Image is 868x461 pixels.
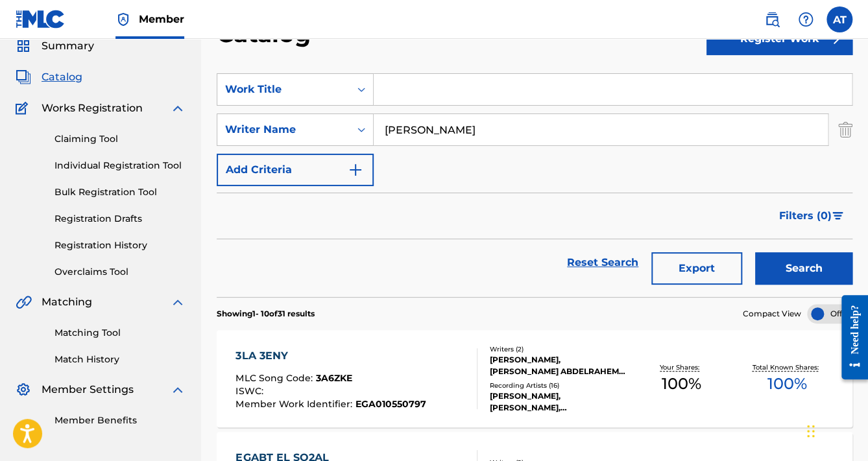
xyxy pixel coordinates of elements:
div: [PERSON_NAME], [PERSON_NAME] ABDELRAHEM [PERSON_NAME] [490,354,629,377]
form: Search Form [217,73,852,297]
span: Compact View [743,308,801,320]
img: expand [170,294,186,310]
img: Top Rightsholder [115,12,131,27]
a: Public Search [759,6,785,32]
span: Filters ( 0 ) [779,208,832,224]
span: Member [139,12,184,27]
span: 100 % [767,372,806,396]
span: Member Settings [42,382,134,397]
div: Help [793,6,819,32]
div: Drag [807,412,815,451]
div: [PERSON_NAME], [PERSON_NAME], [PERSON_NAME], [PERSON_NAME], [PERSON_NAME] [490,390,629,414]
button: Add Criteria [217,154,374,186]
img: Works Registration [16,100,32,116]
span: 100 % [662,372,701,396]
iframe: Chat Widget [803,399,868,461]
div: Writers ( 2 ) [490,344,629,354]
a: 3LA 3ENYMLC Song Code:3A6ZKEISWC:Member Work Identifier:EGA010550797Writers (2)[PERSON_NAME], [PE... [217,330,852,427]
p: Your Shares: [660,362,703,372]
div: Recording Artists ( 16 ) [490,381,629,390]
img: 9d2ae6d4665cec9f34b9.svg [348,162,363,178]
span: Catalog [42,69,82,85]
a: Reset Search [561,248,645,277]
span: MLC Song Code : [235,372,315,384]
a: Bulk Registration Tool [54,185,186,199]
p: Total Known Shares: [752,362,821,372]
span: EGA010550797 [355,398,426,410]
span: Member Work Identifier : [235,398,355,410]
p: Showing 1 - 10 of 31 results [217,308,315,320]
span: Summary [42,38,94,54]
img: Summary [16,38,31,54]
span: 3A6ZKE [315,372,352,384]
a: Claiming Tool [54,132,186,146]
div: Work Title [225,82,342,97]
img: MLC Logo [16,10,66,29]
img: Matching [16,294,32,310]
a: Match History [54,353,186,366]
button: Export [651,252,742,285]
img: Member Settings [16,382,31,397]
img: search [764,12,780,27]
a: Member Benefits [54,414,186,427]
a: Matching Tool [54,326,186,340]
a: SummarySummary [16,38,94,54]
a: CatalogCatalog [16,69,82,85]
img: filter [832,212,843,220]
img: expand [170,100,186,116]
div: Writer Name [225,122,342,137]
button: Search [755,252,852,285]
iframe: Resource Center [832,285,868,389]
a: Overclaims Tool [54,265,186,279]
div: User Menu [826,6,852,32]
span: ISWC : [235,385,266,397]
img: Catalog [16,69,31,85]
a: Registration History [54,239,186,252]
a: Registration Drafts [54,212,186,226]
button: Filters (0) [771,200,852,232]
img: expand [170,382,186,397]
span: Matching [42,294,92,310]
img: help [798,12,814,27]
span: Works Registration [42,100,143,116]
div: 3LA 3ENY [235,348,426,364]
img: Delete Criterion [838,113,852,146]
a: Individual Registration Tool [54,159,186,172]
